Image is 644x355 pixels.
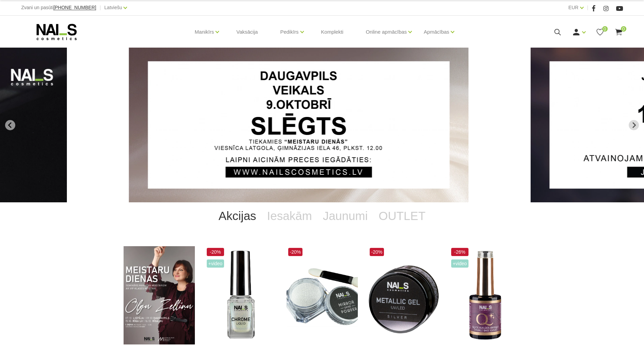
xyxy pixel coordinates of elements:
[129,48,515,202] li: 1 of 13
[596,28,604,36] a: 0
[213,202,262,230] a: Akcijas
[587,3,588,12] span: |
[195,18,214,46] a: Manikīrs
[370,248,384,256] span: -20%
[373,202,431,230] a: OUTLET
[104,3,122,12] a: Latviešu
[424,18,449,46] a: Apmācības
[205,246,276,344] img: Dizaina produkts spilgtā spoguļa efekta radīšanai.LIETOŠANA: Pirms lietošanas nepieciešams sakrat...
[316,16,349,48] a: Komplekti
[99,3,101,12] span: |
[207,248,224,256] span: -20%
[449,246,521,344] img: Maskējoša, viegli mirdzoša bāze/gels. Unikāls produkts ar daudz izmantošanas iespējām: •Bāze gell...
[287,246,358,344] img: Augstas kvalitātes, metāliskā spoguļefekta dizaina pūderis lieliskam spīdumam. Šobrīd aktuāls spi...
[317,202,373,230] a: Jaunumi
[596,333,641,355] iframe: chat widget
[207,259,224,268] span: +Video
[231,16,263,48] a: Vaksācija
[368,246,439,344] img: Metallic Gel UV/LED ir intensīvi pigmentets metala dizaina gēls, kas palīdz radīt reljefu zīmējum...
[5,120,15,130] button: Go to last slide
[451,248,469,256] span: -26%
[568,3,578,12] a: EUR
[629,120,639,130] button: Next slide
[621,26,626,32] span: 0
[366,18,407,46] a: Online apmācības
[21,3,96,12] div: Zvani un pasūti
[262,202,317,230] a: Iesakām
[451,259,469,268] span: +Video
[288,248,303,256] span: -20%
[602,26,608,32] span: 0
[53,5,96,10] a: [PHONE_NUMBER]
[614,28,623,36] a: 0
[53,5,96,10] span: [PHONE_NUMBER]
[280,18,298,46] a: Pedikīrs
[124,246,195,344] img: ✨ Meistaru dienas ar Olgu Zeltiņu 2025 ✨ RUDENS / Seminārs manikīra meistariem Liepāja – 7. okt.,...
